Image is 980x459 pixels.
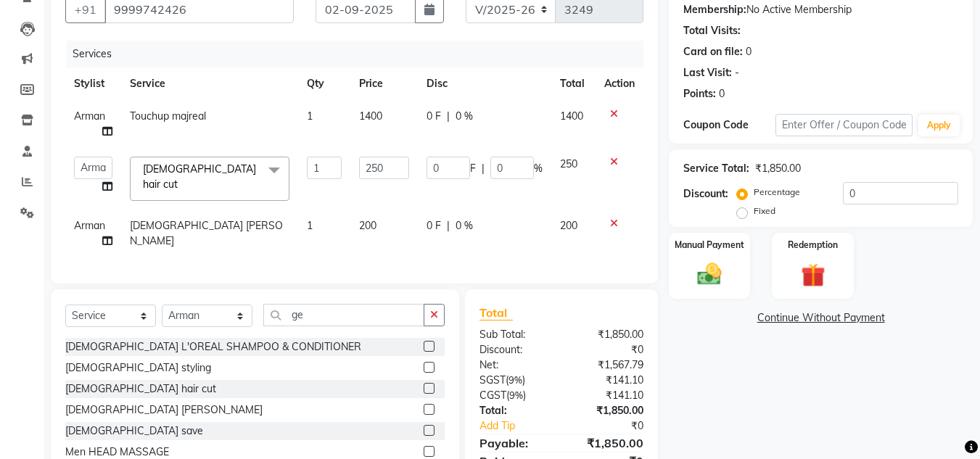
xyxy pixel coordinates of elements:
[561,342,654,357] div: ₹0
[469,418,577,434] a: Add Tip
[775,114,913,136] input: Enter Offer / Coupon Code
[469,342,561,357] div: Discount:
[675,239,744,252] label: Manual Payment
[479,389,506,402] span: CGST
[690,260,729,288] img: _cash.svg
[178,178,184,191] a: x
[350,67,418,100] th: Price
[683,65,732,80] div: Last Visit:
[74,219,105,232] span: Arman
[672,310,970,326] a: Continue Without Payment
[683,186,728,202] div: Discount:
[67,41,654,67] div: Services
[74,109,105,123] span: Arman
[683,23,741,38] div: Total Visits:
[683,161,749,176] div: Service Total:
[65,381,216,397] div: [DEMOGRAPHIC_DATA] hair cut
[447,109,450,124] span: |
[918,115,960,136] button: Apply
[746,44,752,59] div: 0
[65,360,211,376] div: [DEMOGRAPHIC_DATA] styling
[263,304,424,326] input: Search or Scan
[561,388,654,403] div: ₹141.10
[561,403,654,418] div: ₹1,850.00
[577,418,655,434] div: ₹0
[788,239,838,252] label: Redemption
[130,109,206,123] span: Touchup majreal
[479,373,506,386] span: SGST
[121,67,298,100] th: Service
[560,157,577,170] span: 250
[65,402,263,418] div: [DEMOGRAPHIC_DATA] [PERSON_NAME]
[683,117,775,133] div: Coupon Code
[359,219,376,232] span: 200
[469,388,561,403] div: ( )
[754,204,775,218] label: Fixed
[130,219,283,247] span: [DEMOGRAPHIC_DATA] [PERSON_NAME]
[683,86,716,102] div: Points:
[307,109,313,123] span: 1
[479,305,513,321] span: Total
[754,186,800,199] label: Percentage
[469,434,561,452] div: Payable:
[560,109,583,123] span: 1400
[561,373,654,388] div: ₹141.10
[143,162,256,191] span: [DEMOGRAPHIC_DATA] hair cut
[469,403,561,418] div: Total:
[65,339,361,355] div: [DEMOGRAPHIC_DATA] L'OREAL SHAMPOO & CONDITIONER
[469,357,561,373] div: Net:
[561,434,654,452] div: ₹1,850.00
[65,423,203,439] div: [DEMOGRAPHIC_DATA] save
[735,65,739,80] div: -
[447,218,450,233] span: |
[456,109,473,124] span: 0 %
[683,2,746,17] div: Membership:
[359,109,382,123] span: 1400
[683,44,743,59] div: Card on file:
[561,327,654,342] div: ₹1,850.00
[755,161,801,176] div: ₹1,850.00
[560,219,577,232] span: 200
[470,161,476,176] span: F
[561,357,654,373] div: ₹1,567.79
[509,389,523,401] span: 9%
[307,219,313,232] span: 1
[298,67,350,100] th: Qty
[534,161,543,176] span: %
[482,161,485,176] span: |
[508,374,522,386] span: 9%
[65,67,121,100] th: Stylist
[469,373,561,388] div: ( )
[427,218,441,233] span: 0 F
[794,260,833,290] img: _gift.svg
[456,218,473,233] span: 0 %
[551,67,596,100] th: Total
[469,327,561,342] div: Sub Total:
[596,67,643,100] th: Action
[427,109,441,124] span: 0 F
[683,2,958,17] div: No Active Membership
[418,67,551,100] th: Disc
[719,86,725,102] div: 0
